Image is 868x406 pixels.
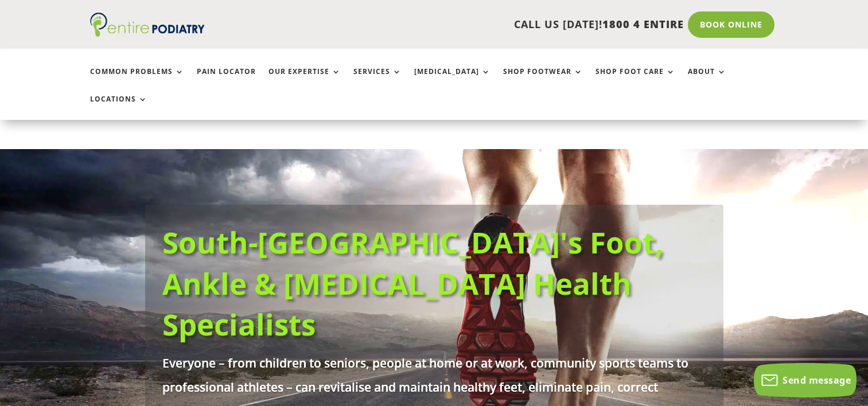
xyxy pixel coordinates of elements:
span: Send message [783,374,851,387]
a: Shop Footwear [503,68,583,92]
img: logo (1) [90,13,205,37]
a: South-[GEOGRAPHIC_DATA]'s Foot, Ankle & [MEDICAL_DATA] Health Specialists [162,222,664,344]
a: Services [353,68,402,92]
a: Shop Foot Care [595,68,675,92]
a: About [688,68,726,92]
a: Common Problems [90,68,184,92]
a: Book Online [688,11,774,38]
a: Pain Locator [197,68,256,92]
button: Send message [754,363,857,397]
a: Our Expertise [268,68,341,92]
span: 1800 4 ENTIRE [602,17,684,31]
a: [MEDICAL_DATA] [414,68,491,92]
p: CALL US [DATE]! [249,17,684,32]
a: Entire Podiatry [90,28,205,39]
a: Locations [90,95,147,120]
